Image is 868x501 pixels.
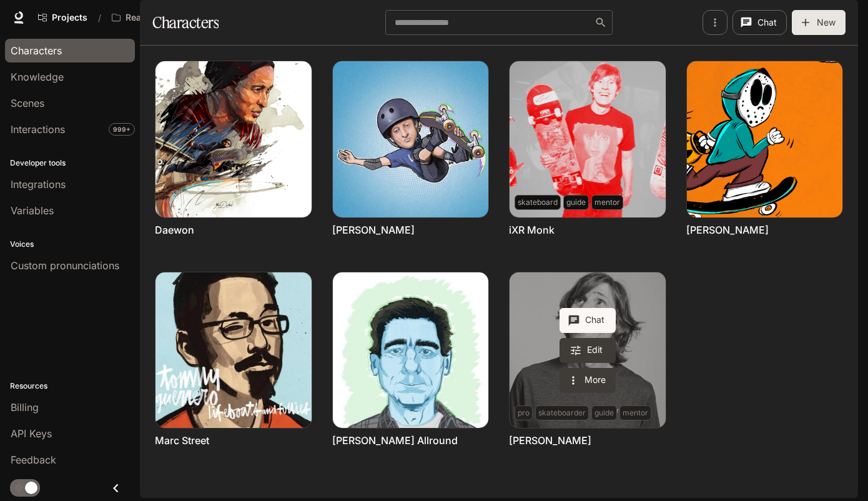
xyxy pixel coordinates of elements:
[155,272,312,429] img: Marc Street
[732,10,787,35] button: Chat
[560,338,616,363] a: Edit Rodney Mullen
[509,223,555,237] a: iXR Monk
[560,308,616,333] button: Chat with Rodney Mullen
[332,223,415,237] a: [PERSON_NAME]
[52,12,87,23] span: Projects
[155,223,194,237] a: Daewon
[686,223,769,237] a: [PERSON_NAME]
[106,5,201,30] button: Open workspace menu
[687,61,843,217] img: John Free
[152,10,219,35] h1: Characters
[510,272,666,429] a: Rodney Mullen
[792,10,846,35] button: New
[560,368,616,393] button: More actions
[93,11,106,24] div: /
[510,61,666,217] img: iXR Monk
[126,12,182,23] p: Reality Crisis
[32,5,93,30] a: Go to projects
[332,434,458,447] a: [PERSON_NAME] Allround
[155,434,209,447] a: Marc Street
[155,61,312,217] img: Daewon
[333,61,489,217] img: Frank Pipe
[333,272,489,429] img: Robert Allround
[509,434,591,447] a: [PERSON_NAME]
